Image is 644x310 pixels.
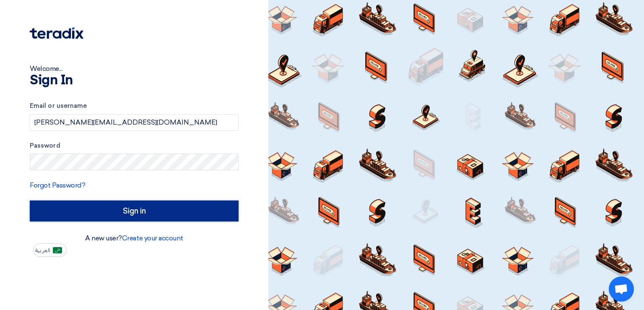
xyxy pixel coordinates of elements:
[35,247,50,253] span: العربية
[30,181,85,189] a: Forgot Password?
[122,234,183,242] a: Create your account
[30,114,239,131] input: Enter your business email or username
[30,101,239,111] label: Email or username
[30,64,239,74] div: Welcome...
[33,243,67,257] button: العربية
[30,201,239,221] input: Sign in
[30,74,239,87] h1: Sign In
[30,141,239,151] label: Password
[30,233,239,243] div: A new user?
[609,276,634,302] a: Open chat
[30,27,83,39] img: Teradix logo
[53,247,62,253] img: ar-AR.png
